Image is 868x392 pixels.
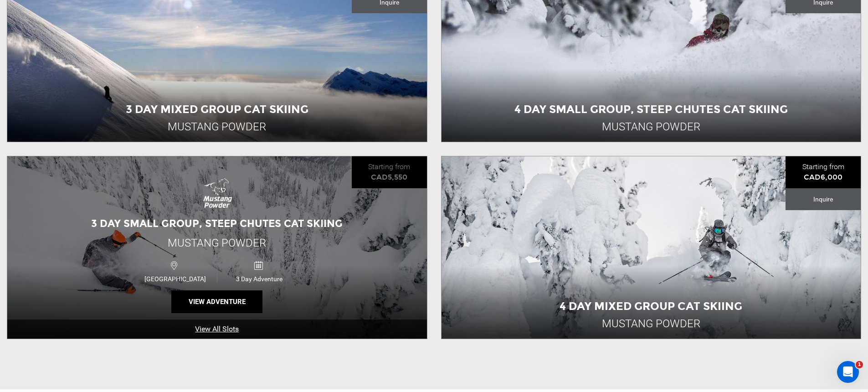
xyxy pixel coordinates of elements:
[168,237,266,249] span: Mustang Powder
[856,361,863,368] span: 1
[7,320,427,339] a: View All Slots
[91,217,343,230] span: 3 Day Small Group, Steep Chutes Cat Skiing
[837,361,859,383] iframe: Intercom live chat
[217,275,301,283] span: 3 Day Adventure
[171,290,262,313] button: View Adventure
[197,175,237,212] img: images
[133,275,217,283] span: [GEOGRAPHIC_DATA]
